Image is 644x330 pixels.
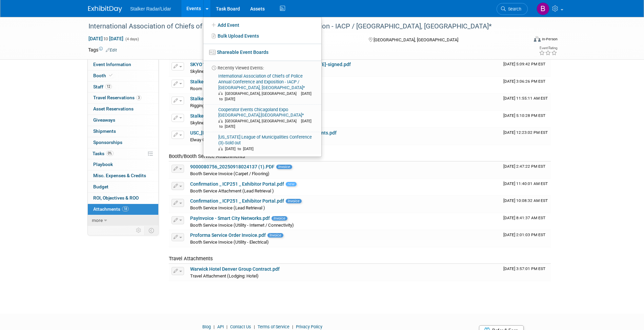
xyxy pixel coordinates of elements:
[537,2,549,15] img: Brooke Journet
[190,86,210,91] span: Room List
[190,266,280,272] a: Warwick Hotel Denver Group Contract.pdf
[88,115,158,126] a: Giveaways
[88,159,158,170] a: Playbook
[88,193,158,204] a: ROI, Objectives & ROO
[501,179,551,196] td: Upload Timestamp
[88,215,158,226] a: more
[145,226,159,235] td: Toggle Event Tabs
[190,188,274,193] span: Booth Service Attachment (Lead Retrieval )
[103,36,109,41] span: to
[503,215,545,220] span: Upload Timestamp
[190,130,337,136] a: USC_[DATE]_Brooke [PERSON_NAME] Dinner-Signed_Documents.pdf
[501,77,551,94] td: Upload Timestamp
[501,162,551,179] td: Upload Timestamp
[225,147,257,151] span: [DATE] to [DATE]
[503,130,548,135] span: Upload Timestamp
[190,113,291,119] a: Stalker Radar_Electrical and Rigging layout.pdf
[88,182,158,192] a: Budget
[542,37,558,42] div: In-Person
[190,215,270,221] a: PayInvoice - Smart City Networks.pdf
[93,95,141,100] span: Travel Reservations
[503,266,545,271] span: Upload Timestamp
[252,324,257,329] span: |
[93,140,122,145] span: Sponsorships
[503,181,548,186] span: Upload Timestamp
[501,196,551,213] td: Upload Timestamp
[190,223,294,228] span: Booth Service Invoice (Utility - Internet / Connectivity)
[88,36,124,42] span: [DATE] [DATE]
[503,164,545,169] span: Upload Timestamp
[88,126,158,137] a: Shipments
[88,137,158,148] a: Sponsorships
[93,62,131,67] span: Event Information
[88,46,117,53] td: Tags
[136,95,141,100] span: 3
[86,20,518,33] div: International Association of Chiefs of Police Annual Conference and Exposition - IACP / [GEOGRAPH...
[296,324,322,329] a: Privacy Policy
[88,104,158,115] a: Asset Reservations
[93,117,115,123] span: Giveaways
[190,62,351,67] a: SKYO132984-A_Stalker Radar I&D 20x30 IACP 2025 [US_STATE]-signed.pdf
[88,6,122,13] img: ExhibitDay
[202,324,211,329] a: Blog
[88,170,158,181] a: Misc. Expenses & Credits
[203,46,321,58] a: Shareable Event Boards
[225,91,300,96] span: [GEOGRAPHIC_DATA], [GEOGRAPHIC_DATA]
[267,233,283,238] span: Invoice
[93,195,139,201] span: ROI, Objectives & ROO
[93,73,114,78] span: Booth
[106,151,114,156] span: 0%
[92,218,103,223] span: more
[190,205,265,210] span: Booth Service Invoice (Lead Retrieval )
[109,74,113,77] i: Booth reservation complete
[88,204,158,215] a: Attachments18
[190,171,269,176] span: Booth Service Invoice (Carpet / Flooring)
[286,182,297,186] span: new
[501,94,551,110] td: Upload Timestamp
[290,324,295,329] span: |
[203,20,321,30] a: Add Event
[501,264,551,281] td: Upload Timestamp
[190,273,259,279] span: Travel Attachment (Lodging: Hotel)
[93,151,114,156] span: Tasks
[190,164,275,169] a: 9000080756_20250918024137 (1).PDF
[88,59,158,70] a: Event Information
[488,35,558,45] div: Event Format
[205,105,319,132] a: Cooperator Events Chicagoland Expo [GEOGRAPHIC_DATA],[GEOGRAPHIC_DATA]* [GEOGRAPHIC_DATA], [GEOGR...
[501,59,551,76] td: Upload Timestamp
[203,30,321,41] a: Bulk Upload Events
[106,48,117,53] a: Edit
[503,62,545,66] span: Upload Timestamp
[539,46,557,50] div: Event Rating
[501,128,551,145] td: Upload Timestamp
[133,226,145,235] td: Personalize Event Tab Strip
[190,181,284,187] a: Confirmation _ ICP251 _ Exhibitor Portal.pdf
[169,255,213,262] span: Travel Attachments
[169,153,245,159] span: Booth/Booth Service Attachments
[218,91,311,101] span: [DATE] to [DATE]
[190,79,287,84] a: Stalker Radar Group Rooming List [DATE].pdf
[225,119,300,123] span: [GEOGRAPHIC_DATA], [GEOGRAPHIC_DATA]
[258,324,289,329] a: Terms of Service
[503,232,545,237] span: Upload Timestamp
[501,213,551,230] td: Upload Timestamp
[506,6,521,12] span: Search
[497,3,528,15] a: Search
[534,36,541,42] img: Format-Inperson.png
[503,79,545,84] span: Upload Timestamp
[501,111,551,128] td: Upload Timestamp
[125,37,139,41] span: (4 days)
[230,324,251,329] a: Contact Us
[503,198,548,203] span: Upload Timestamp
[374,37,458,42] span: [GEOGRAPHIC_DATA], [GEOGRAPHIC_DATA]
[88,70,158,81] a: Booth
[93,162,113,167] span: Playbook
[130,6,171,12] span: Stalker Radar/Lidar
[205,71,319,104] a: International Association of Chiefs of Police Annual Conference and Exposition - IACP / [GEOGRAPH...
[88,82,158,92] a: Staff12
[501,230,551,247] td: Upload Timestamp
[190,240,269,245] span: Booth Service Invoice (Utility - Electrical)
[88,148,158,159] a: Tasks0%
[209,50,216,55] img: seventboard-3.png
[190,198,284,204] a: Confirmation _ ICP251 _ Exhibitor Portal.pdf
